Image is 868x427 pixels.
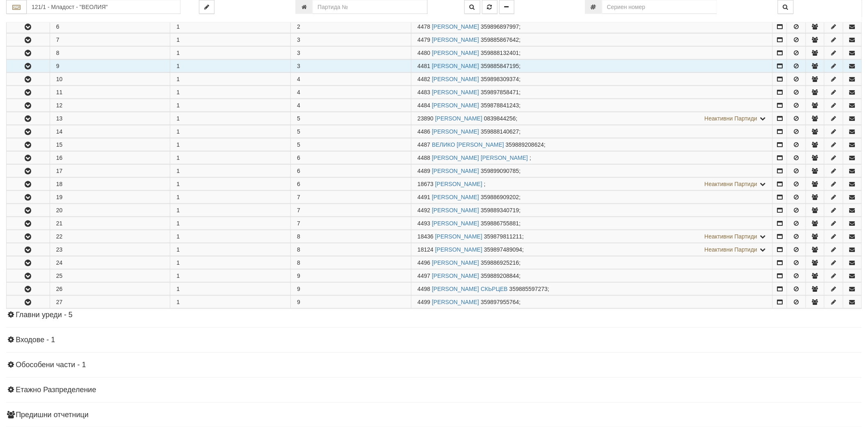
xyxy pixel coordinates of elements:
span: 9 [297,273,300,279]
td: 16 [50,152,170,164]
span: Партида № [418,23,430,30]
td: 11 [50,86,170,99]
td: 14 [50,125,170,138]
span: 4 [297,102,300,109]
td: 25 [50,270,170,282]
td: 1 [170,270,291,282]
span: Партида № [418,233,434,240]
span: Партида № [418,273,430,279]
span: Партида № [418,89,430,95]
span: 9 [297,286,300,292]
a: [PERSON_NAME] [432,128,479,135]
span: 359886909202 [481,194,519,200]
span: Неактивни Партиди [705,181,758,187]
a: [PERSON_NAME] [435,181,482,187]
span: 359897858471 [481,89,519,95]
td: ; [411,204,772,217]
td: 1 [170,230,291,243]
td: 17 [50,165,170,177]
td: 20 [50,204,170,217]
a: [PERSON_NAME] [432,299,479,305]
td: 18 [50,178,170,191]
span: Партида № [418,141,430,148]
span: 4 [297,76,300,82]
a: [PERSON_NAME] [432,50,479,56]
span: 3 [297,36,300,43]
td: 1 [170,191,291,204]
a: [PERSON_NAME] [432,168,479,174]
td: 6 [50,20,170,33]
td: ; [411,191,772,204]
td: 1 [170,283,291,295]
a: ВЕЛИКО [PERSON_NAME] [432,141,504,148]
span: 359889208844 [481,273,519,279]
td: 10 [50,73,170,86]
span: 359896897997 [481,23,519,30]
td: 1 [170,178,291,191]
span: Партида № [418,194,430,200]
a: [PERSON_NAME] [432,36,479,43]
span: Партида № [418,76,430,82]
a: [PERSON_NAME] СКЬРЦЕВ [432,286,508,292]
a: [PERSON_NAME] [432,220,479,227]
td: ; [411,178,772,191]
td: 13 [50,112,170,125]
td: 23 [50,243,170,256]
span: Партида № [418,168,430,174]
span: 359897955764 [481,299,519,305]
span: 5 [297,115,300,122]
span: 359888132401 [481,50,519,56]
span: 8 [297,246,300,253]
span: 359897489094 [484,246,522,253]
span: Партида № [418,154,430,161]
td: 12 [50,99,170,112]
td: ; [411,296,772,309]
span: Партида № [418,115,434,122]
span: 359898309374 [481,76,519,82]
td: ; [411,34,772,46]
td: ; [411,20,772,33]
td: ; [411,112,772,125]
span: 3 [297,50,300,56]
td: 9 [50,60,170,73]
td: ; [411,73,772,86]
td: ; [411,270,772,282]
span: Партида № [418,299,430,305]
a: [PERSON_NAME] [PERSON_NAME] [432,154,528,161]
span: Партида № [418,181,434,187]
td: 1 [170,20,291,33]
td: 7 [50,34,170,46]
span: 359886755881 [481,220,519,227]
span: 7 [297,220,300,227]
h4: Предишни отчетници [6,411,862,419]
span: Партида № [418,63,430,69]
a: [PERSON_NAME] [435,233,482,240]
span: Партида № [418,207,430,213]
span: 359886925216 [481,259,519,266]
span: 4 [297,89,300,95]
span: Партида № [418,246,434,253]
td: ; [411,47,772,59]
td: ; [411,283,772,295]
td: ; [411,125,772,138]
span: 8 [297,233,300,240]
span: 359889340719 [481,207,519,213]
span: Партида № [418,286,430,292]
td: ; [411,257,772,269]
td: 15 [50,139,170,151]
a: [PERSON_NAME] [432,23,479,30]
a: [PERSON_NAME] [435,115,482,122]
span: Партида № [418,259,430,266]
td: 24 [50,257,170,269]
span: 359885597273 [509,286,548,292]
td: 1 [170,152,291,164]
span: 359888140627 [481,128,519,135]
span: 3 [297,63,300,69]
span: 6 [297,154,300,161]
td: ; [411,86,772,99]
span: 9 [297,299,300,305]
span: 0839844256 [484,115,516,122]
span: 5 [297,141,300,148]
td: 1 [170,86,291,99]
td: 1 [170,257,291,269]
